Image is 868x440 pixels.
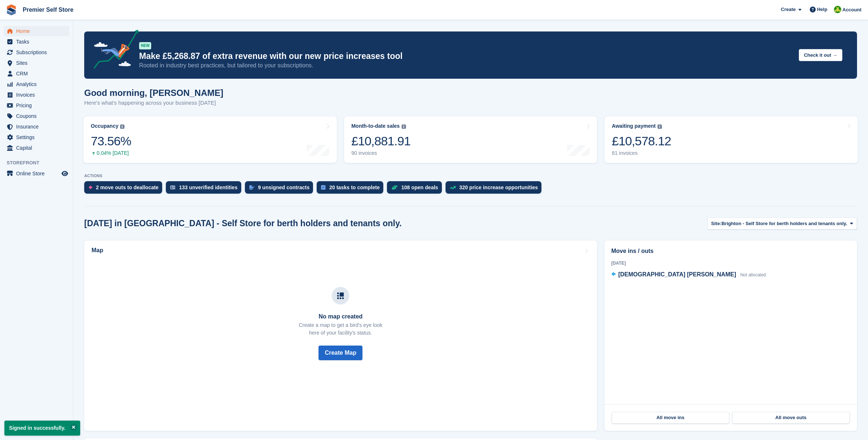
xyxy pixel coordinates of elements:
[16,37,60,47] span: Tasks
[4,111,69,121] a: menu
[89,185,92,190] img: move_outs_to_deallocate_icon-f764333ba52eb49d3ac5e1228854f67142a1ed5810a6f6cc68b1a99e826820c5.svg
[351,134,411,149] div: £10,881.91
[4,37,69,47] a: menu
[4,47,69,57] a: menu
[4,122,69,132] a: menu
[401,184,438,190] div: 108 open deals
[16,168,60,179] span: Online Store
[4,421,80,436] p: Signed in successfully.
[4,79,69,89] a: menu
[139,51,793,61] p: Make £5,268.87 of extra revenue with our new price increases tool
[611,247,850,256] h2: Move ins / outs
[344,116,597,163] a: Month-to-date sales £10,881.91 90 invoices
[96,184,159,190] div: 2 move outs to deallocate
[92,247,103,254] h2: Map
[450,186,456,189] img: price_increase_opportunities-93ffe204e8149a01c8c9dc8f82e8f89637d9d84a8eef4429ea346261dce0b2c0.svg
[16,58,60,68] span: Sites
[7,159,73,167] span: Storefront
[842,6,861,14] span: Account
[317,181,387,197] a: 20 tasks to complete
[391,185,398,190] img: deal-1b604bf984904fb50ccaf53a9ad4b4a5d6e5aea283cecdc64d6e3604feb123c2.svg
[16,143,60,153] span: Capital
[329,184,380,190] div: 20 tasks to complete
[459,184,538,190] div: 320 price increase opportunities
[16,47,60,57] span: Subscriptions
[711,220,722,227] span: Site:
[16,100,60,111] span: Pricing
[351,150,411,156] div: 90 invoices
[4,58,69,68] a: menu
[120,124,124,129] img: icon-info-grey-7440780725fd019a000dd9b08b2336e03edf1995a4989e88bcd33f0948082b44.svg
[16,111,60,121] span: Coupons
[4,68,69,79] a: menu
[657,124,662,129] img: icon-info-grey-7440780725fd019a000dd9b08b2336e03edf1995a4989e88bcd33f0948082b44.svg
[139,42,151,49] div: NEW
[834,6,841,13] img: Millie Walcroft
[87,30,139,71] img: price-adjustments-announcement-icon-8257ccfd72463d97f412b2fc003d46551f7dbcb40ab6d574587a9cd5c0d94...
[139,61,793,70] p: Rooted in industry best practices, but tailored to your subscriptions.
[170,185,175,190] img: verify_identity-adf6edd0f0f0b5bbfe63781bf79b02c33cf7c696d77639b501bdc392416b5a36.svg
[4,100,69,111] a: menu
[91,123,118,129] div: Occupancy
[732,412,850,424] a: All move outs
[166,181,245,197] a: 133 unverified identities
[16,26,60,36] span: Home
[16,122,60,132] span: Insurance
[611,270,766,280] a: [DEMOGRAPHIC_DATA] [PERSON_NAME] Not allocated
[402,124,406,129] img: icon-info-grey-7440780725fd019a000dd9b08b2336e03edf1995a4989e88bcd33f0948082b44.svg
[84,181,166,197] a: 2 move outs to deallocate
[4,168,69,179] a: menu
[612,123,656,129] div: Awaiting payment
[707,217,857,230] button: Site: Brighton - Self Store for berth holders and tenants only.
[722,220,847,227] span: Brighton - Self Store for berth holders and tenants only.
[612,150,671,156] div: 81 invoices
[91,150,131,156] div: 0.04% [DATE]
[299,321,382,337] p: Create a map to get a bird's eye look here of your facility's status.
[4,90,69,100] a: menu
[16,132,60,142] span: Settings
[740,272,766,277] span: Not allocated
[337,292,344,299] img: map-icn-33ee37083ee616e46c38cad1a60f524a97daa1e2b2c8c0bc3eb3415660979fc1.svg
[799,49,842,61] button: Check it out →
[4,143,69,153] a: menu
[258,184,310,190] div: 9 unsigned contracts
[16,90,60,100] span: Invoices
[817,6,827,13] span: Help
[84,219,402,228] h2: [DATE] in [GEOGRAPHIC_DATA] - Self Store for berth holders and tenants only.
[84,99,223,107] p: Here's what's happening across your business [DATE]
[16,79,60,89] span: Analytics
[604,116,858,163] a: Awaiting payment £10,578.12 81 invoices
[618,271,736,277] span: [DEMOGRAPHIC_DATA] [PERSON_NAME]
[446,181,545,197] a: 320 price increase opportunities
[299,313,382,320] h3: No map created
[16,68,60,79] span: CRM
[387,181,445,197] a: 108 open deals
[4,26,69,36] a: menu
[4,132,69,142] a: menu
[60,169,69,178] a: Preview store
[781,6,796,13] span: Create
[245,181,317,197] a: 9 unsigned contracts
[318,346,362,360] button: Create Map
[84,240,597,431] a: Map No map created Create a map to get a bird's eye lookhere of your facility's status. Create Map
[179,184,238,190] div: 133 unverified identities
[612,412,729,424] a: All move ins
[20,4,77,16] a: Premier Self Store
[83,116,337,163] a: Occupancy 73.56% 0.04% [DATE]
[91,134,131,149] div: 73.56%
[612,134,671,149] div: £10,578.12
[351,123,400,129] div: Month-to-date sales
[84,174,857,178] p: ACTIONS
[6,4,17,15] img: stora-icon-8386f47178a22dfd0bd8f6a31ec36ba5ce8667c1dd55bd0f319d3a0aa187defe.svg
[84,88,223,98] h1: Good morning, [PERSON_NAME]
[611,260,850,266] div: [DATE]
[321,185,325,190] img: task-75834270c22a3079a89374b754ae025e5fb1db73e45f91037f5363f120a921f8.svg
[249,185,254,190] img: contract_signature_icon-13c848040528278c33f63329250d36e43548de30e8caae1d1a13099fd9432cc5.svg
